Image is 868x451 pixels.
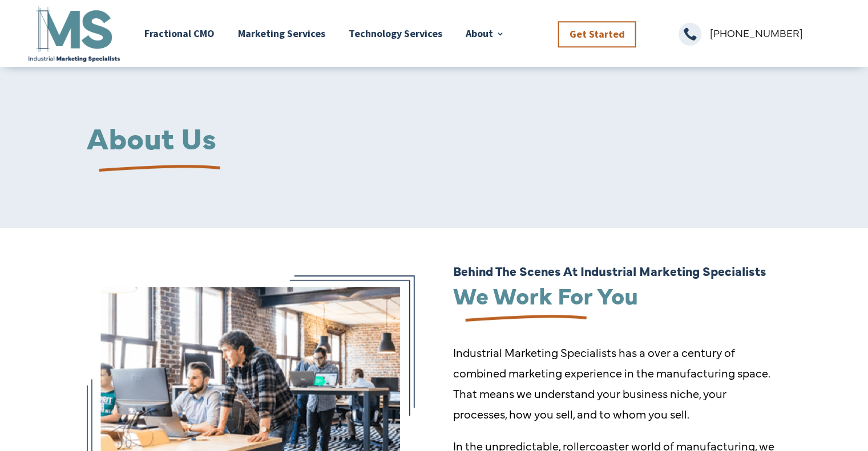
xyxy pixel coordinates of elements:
[87,155,225,184] img: underline
[710,23,842,43] p: [PHONE_NUMBER]
[238,4,325,64] a: Marketing Services
[558,22,636,47] a: Get Started
[87,121,781,157] h1: About Us
[453,265,781,283] h6: Behind The Scenes At Industrial Marketing Specialists
[453,304,591,334] img: underline
[144,4,215,64] a: Fractional CMO
[453,342,781,436] p: Industrial Marketing Specialists has a over a century of combined marketing experience in the man...
[466,4,504,64] a: About
[453,283,781,312] h2: We Work For You
[349,4,442,64] a: Technology Services
[679,23,701,46] span: 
